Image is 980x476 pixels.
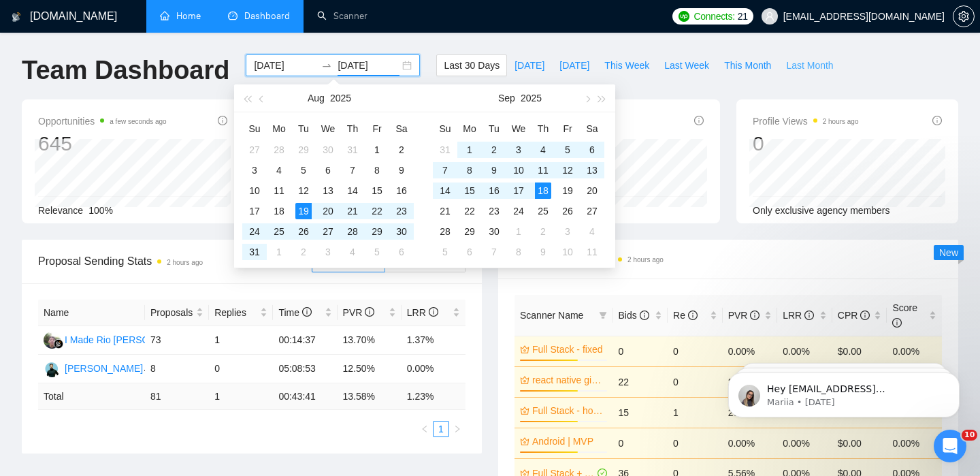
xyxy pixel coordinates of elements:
[31,41,52,63] img: Profile image for Mariia
[393,244,410,260] div: 6
[340,221,365,242] td: 2025-08-28
[437,142,453,158] div: 31
[934,430,966,462] iframe: Intercom live chat
[717,54,779,76] button: This Month
[44,334,192,345] a: IMI Made Rio [PERSON_NAME]
[584,183,600,199] div: 20
[271,223,287,240] div: 25
[267,180,291,201] td: 2025-08-11
[457,201,482,221] td: 2025-09-22
[507,54,552,76] button: [DATE]
[482,201,506,221] td: 2025-09-23
[344,244,361,260] div: 4
[580,242,604,262] td: 2025-10-11
[214,305,257,320] span: Replies
[295,244,312,260] div: 2
[584,203,600,219] div: 27
[531,180,555,201] td: 2025-09-18
[344,203,361,219] div: 21
[295,203,312,219] div: 19
[38,300,145,326] th: Name
[343,307,375,318] span: PVR
[267,118,291,140] th: Mo
[59,52,235,65] p: Message from Mariia, sent 1d ago
[433,421,449,437] li: 1
[389,201,414,221] td: 2025-08-23
[246,244,263,260] div: 31
[291,160,316,180] td: 2025-08-05
[520,310,583,321] span: Scanner Name
[434,422,448,437] a: 1
[664,58,709,73] span: Last Week
[823,118,859,125] time: 2 hours ago
[110,118,166,125] time: a few seconds ago
[779,54,840,76] button: Last Month
[486,162,502,178] div: 9
[244,10,290,22] span: Dashboard
[559,244,576,260] div: 10
[145,326,209,355] td: 73
[892,302,917,328] span: Score
[506,242,531,262] td: 2025-10-08
[369,203,385,219] div: 22
[461,244,478,260] div: 6
[514,58,544,73] span: [DATE]
[278,307,311,318] span: Time
[433,118,457,140] th: Su
[461,142,478,158] div: 1
[457,118,482,140] th: Mo
[320,142,336,158] div: 30
[291,201,316,221] td: 2025-08-19
[657,54,717,76] button: Last Week
[559,223,576,240] div: 3
[321,60,332,71] span: swap-right
[389,221,414,242] td: 2025-08-30
[486,142,502,158] div: 2
[246,223,263,240] div: 24
[535,162,551,178] div: 11
[953,5,975,27] button: setting
[44,332,61,349] img: IM
[612,336,668,366] td: 0
[54,339,63,349] img: gigradar-bm.png
[246,162,263,178] div: 3
[321,60,332,71] span: to
[531,201,555,221] td: 2025-09-25
[510,203,527,219] div: 24
[932,116,942,125] span: info-circle
[38,253,312,270] span: Proposal Sending Stats
[506,160,531,180] td: 2025-09-10
[38,205,83,216] span: Relevance
[457,221,482,242] td: 2025-09-29
[887,336,942,366] td: 0.00%
[552,54,597,76] button: [DATE]
[728,310,760,321] span: PVR
[365,307,374,317] span: info-circle
[457,140,482,160] td: 2025-09-01
[753,113,859,129] span: Profile Views
[457,242,482,262] td: 2025-10-06
[369,183,385,199] div: 15
[584,142,600,158] div: 6
[389,180,414,201] td: 2025-08-16
[20,29,252,74] div: message notification from Mariia, 1d ago. Hey fahad98mahmood@gmail.com, Looks like your Upwork ag...
[753,131,859,157] div: 0
[338,326,402,355] td: 13.70%
[555,242,580,262] td: 2025-10-10
[520,345,529,354] span: crown
[295,223,312,240] div: 26
[291,221,316,242] td: 2025-08-26
[160,10,201,22] a: homeHome
[555,180,580,201] td: 2025-09-19
[535,203,551,219] div: 25
[271,183,287,199] div: 11
[596,305,610,326] span: filter
[271,203,287,219] div: 18
[510,142,527,158] div: 3
[316,118,340,140] th: We
[365,201,389,221] td: 2025-08-22
[506,201,531,221] td: 2025-09-24
[437,203,453,219] div: 21
[291,180,316,201] td: 2025-08-12
[555,221,580,242] td: 2025-10-03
